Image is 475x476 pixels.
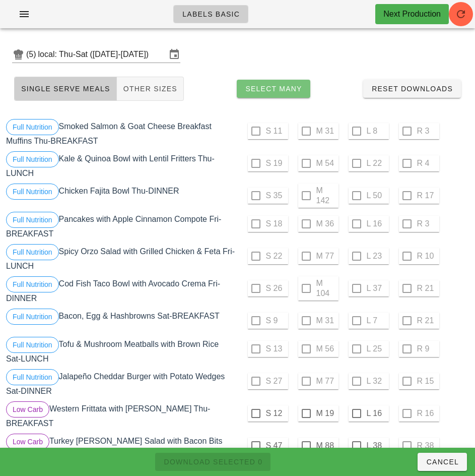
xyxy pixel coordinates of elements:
[4,149,238,182] div: Kale & Quinoa Bowl with Lentil Fritters Thu-LUNCH
[13,402,43,417] span: Low Carb
[4,117,238,149] div: Smoked Salmon & Goat Cheese Breakfast Muffins Thu-BREAKFAST
[13,277,52,292] span: Full Nutrition
[367,408,387,419] label: L 16
[173,5,248,23] a: Labels Basic
[13,245,52,260] span: Full Nutrition
[383,8,441,20] div: Next Production
[4,210,238,242] div: Pancakes with Apple Cinnamon Compote Fri-BREAKFAST
[4,274,238,307] div: Cod Fish Taco Bowl with Avocado Crema Fri-DINNER
[426,458,459,466] span: Cancel
[13,370,52,385] span: Full Nutrition
[13,337,52,352] span: Full Nutrition
[237,80,310,98] button: Select Many
[123,85,177,93] span: Other Sizes
[4,367,238,399] div: Jalapeño Cheddar Burger with Potato Wedges Sat-DINNER
[182,10,240,18] span: Labels Basic
[245,85,302,93] span: Select Many
[4,182,238,210] div: Chicken Fajita Bowl Thu-DINNER
[266,408,286,419] label: S 12
[26,49,38,59] div: (5)
[316,441,336,451] label: M 88
[266,441,286,451] label: S 47
[316,408,336,419] label: M 19
[4,242,238,274] div: Spicy Orzo Salad with Grilled Chicken & Feta Fri-LUNCH
[14,77,117,101] button: Single Serve Meals
[13,184,52,199] span: Full Nutrition
[363,80,461,98] button: Reset Downloads
[13,434,43,449] span: Low Carb
[4,307,238,335] div: Bacon, Egg & Hashbrowns Sat-BREAKFAST
[418,453,467,471] button: Cancel
[4,335,238,367] div: Tofu & Mushroom Meatballs with Brown Rice Sat-LUNCH
[371,85,453,93] span: Reset Downloads
[4,399,238,432] div: Western Frittata with [PERSON_NAME] Thu-BREAKFAST
[13,212,52,227] span: Full Nutrition
[117,77,184,101] button: Other Sizes
[4,432,238,464] div: Turkey [PERSON_NAME] Salad with Bacon Bits Thu-LUNCH
[21,85,110,93] span: Single Serve Meals
[13,309,52,324] span: Full Nutrition
[13,152,52,167] span: Full Nutrition
[367,441,387,451] label: L 38
[13,120,52,135] span: Full Nutrition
